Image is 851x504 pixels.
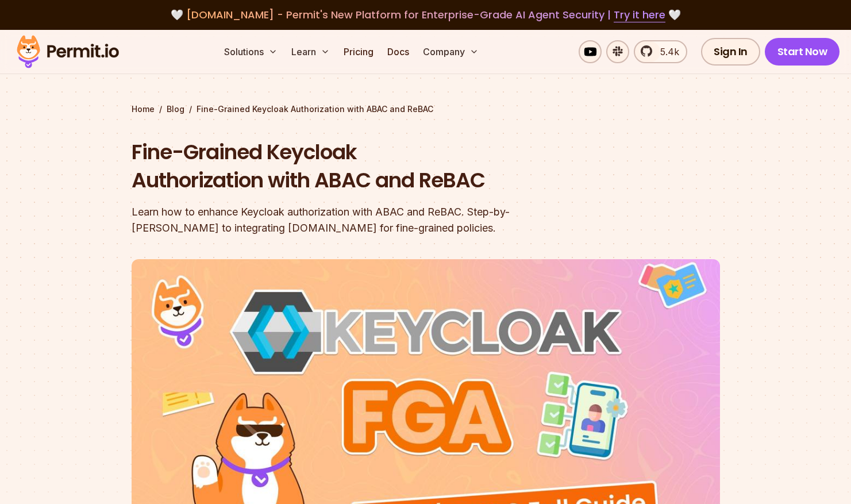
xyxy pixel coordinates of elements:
a: Start Now [765,38,840,66]
a: 5.4k [634,40,687,63]
span: [DOMAIN_NAME] - Permit's New Platform for Enterprise-Grade AI Agent Security | [186,7,665,22]
a: Pricing [339,40,378,63]
button: Company [418,40,483,63]
div: Learn how to enhance Keycloak authorization with ABAC and ReBAC. Step-by-[PERSON_NAME] to integra... [132,204,573,236]
span: 5.4k [653,45,679,59]
a: Blog [167,103,184,115]
img: Permit logo [11,32,124,71]
a: Docs [383,40,414,63]
h1: Fine-Grained Keycloak Authorization with ABAC and ReBAC [132,138,573,195]
button: Learn [287,40,334,63]
div: / / [132,103,720,115]
a: Home [132,103,155,115]
div: 🤍 🤍 [28,7,823,23]
a: Try it here [614,7,665,22]
button: Solutions [220,40,282,63]
a: Sign In [701,38,760,66]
